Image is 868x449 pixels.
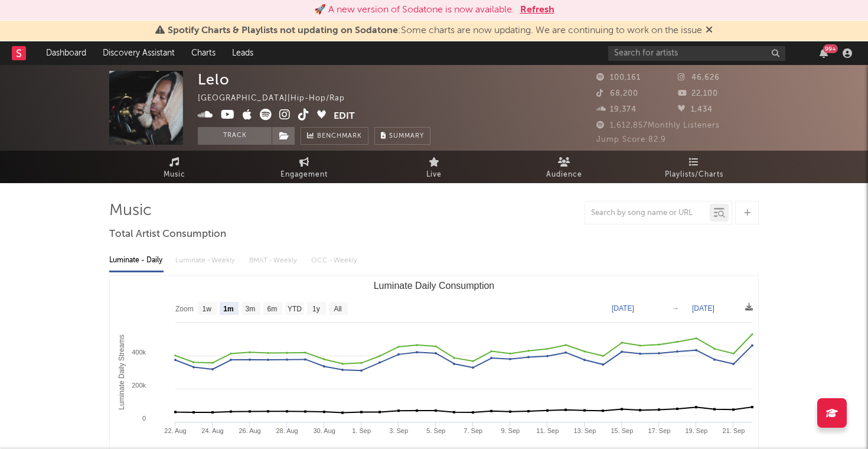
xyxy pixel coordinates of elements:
[723,427,745,434] text: 21. Sep
[672,304,679,313] text: →
[389,427,408,434] text: 3. Sep
[94,41,183,65] a: Discovery Assistant
[596,122,720,129] span: 1,612,857 Monthly Listeners
[546,168,582,182] span: Audience
[665,168,723,182] span: Playlists/Charts
[678,90,718,97] span: 22,100
[132,382,146,389] text: 200k
[334,305,341,313] text: All
[426,427,445,434] text: 5. Sep
[314,3,514,17] div: 🚀 A new version of Sodatone is now available.
[198,127,272,145] button: Track
[648,427,670,434] text: 17. Sep
[223,305,233,313] text: 1m
[109,250,164,271] div: Luminate - Daily
[520,3,554,17] button: Refresh
[536,427,559,434] text: 11. Sep
[168,26,398,35] span: Spotify Charts & Playlists not updating on Sodatone
[164,168,185,182] span: Music
[198,71,230,88] div: Lelo
[246,305,256,313] text: 3m
[678,106,713,113] span: 1,434
[464,427,482,434] text: 7. Sep
[313,427,335,434] text: 30. Aug
[301,127,368,145] a: Benchmark
[276,427,298,434] text: 28. Aug
[288,305,302,313] text: YTD
[389,133,424,139] span: Summary
[175,305,194,313] text: Zoom
[164,427,186,434] text: 22. Aug
[596,90,638,97] span: 68,200
[183,41,224,65] a: Charts
[611,427,633,434] text: 15. Sep
[692,304,714,313] text: [DATE]
[132,349,146,356] text: 400k
[823,44,838,53] div: 99 +
[596,136,666,144] span: Jump Score: 82.9
[629,151,759,183] a: Playlists/Charts
[201,427,223,434] text: 24. Aug
[312,305,320,313] text: 1y
[239,151,369,183] a: Engagement
[585,209,710,218] input: Search by song name or URL
[426,168,442,182] span: Live
[317,129,362,144] span: Benchmark
[596,74,641,82] span: 100,161
[612,304,634,313] text: [DATE]
[573,427,596,434] text: 13. Sep
[596,106,637,113] span: 19,374
[501,427,520,434] text: 9. Sep
[109,227,226,242] span: Total Artist Consumption
[374,281,495,291] text: Luminate Daily Consumption
[678,74,720,82] span: 46,626
[118,334,126,409] text: Luminate Daily Streams
[499,151,629,183] a: Audience
[239,427,260,434] text: 26. Aug
[38,41,94,65] a: Dashboard
[224,41,262,65] a: Leads
[820,48,828,58] button: 99+
[203,305,212,313] text: 1w
[280,168,328,182] span: Engagement
[706,26,713,35] span: Dismiss
[267,305,278,313] text: 6m
[374,127,430,145] button: Summary
[168,26,702,35] span: : Some charts are now updating. We are continuing to work on the issue
[334,109,355,123] button: Edit
[198,92,358,106] div: [GEOGRAPHIC_DATA] | Hip-Hop/Rap
[352,427,371,434] text: 1. Sep
[109,151,239,183] a: Music
[369,151,499,183] a: Live
[608,46,785,61] input: Search for artists
[142,415,146,422] text: 0
[685,427,707,434] text: 19. Sep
